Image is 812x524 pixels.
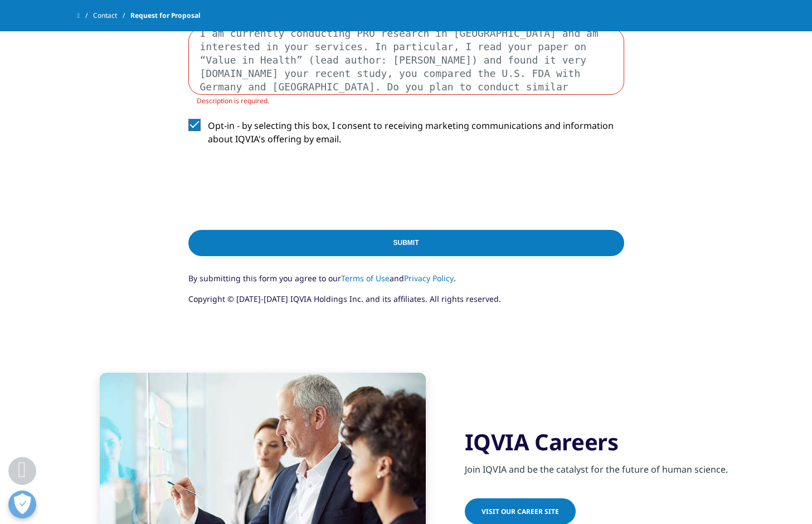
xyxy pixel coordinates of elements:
a: Privacy Policy [404,273,454,283]
a: Contact [93,6,130,26]
input: Submit [188,230,624,256]
button: 優先設定センターを開く [8,491,36,518]
span: Description is required. [197,96,269,105]
a: Terms of Use [341,273,390,283]
p: By submitting this form you agree to our and . [188,272,624,293]
div: Join IQVIA and be the catalyst for the future of human science. [465,456,735,476]
h3: IQVIA Careers [465,428,735,456]
label: Opt-in - by selecting this box, I consent to receiving marketing communications and information a... [188,119,624,152]
iframe: reCAPTCHA [188,164,358,207]
span: Visit our Career Site [482,507,559,516]
span: Request for Proposal [130,6,201,26]
p: Copyright © [DATE]-[DATE] IQVIA Holdings Inc. and its affiliates. All rights reserved. [188,293,624,314]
